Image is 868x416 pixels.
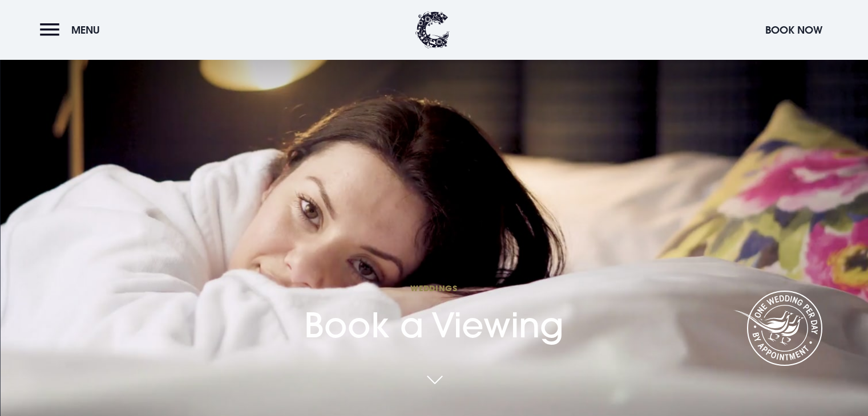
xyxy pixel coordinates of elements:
[415,11,450,48] img: Clandeboye Lodge
[760,18,828,42] button: Book Now
[304,283,564,293] span: Weddings
[304,283,564,345] h1: Book a Viewing
[40,18,106,42] button: Menu
[71,23,100,36] span: Menu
